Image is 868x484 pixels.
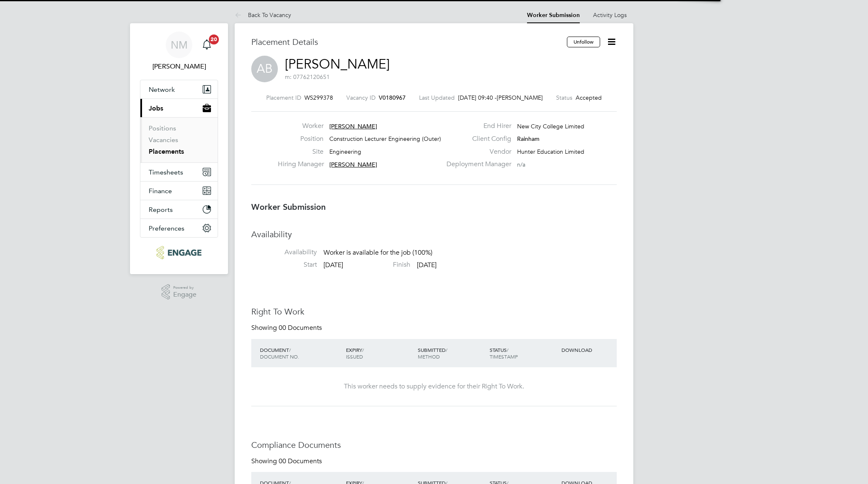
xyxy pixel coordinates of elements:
[345,260,410,269] label: Finish
[324,261,343,269] span: [DATE]
[556,94,572,101] label: Status
[329,148,361,155] span: Engineering
[149,104,163,112] span: Jobs
[362,346,364,353] span: /
[149,86,175,93] span: Network
[251,56,278,82] span: AB
[329,135,441,142] span: Construction Lecturer Engineering (Outer)
[149,136,178,144] a: Vacancies
[285,73,330,81] span: m: 07762120651
[140,163,218,181] button: Timesheets
[258,342,344,364] div: DOCUMENT
[559,342,617,357] div: DOWNLOAD
[441,160,511,169] label: Deployment Manager
[251,440,617,450] h3: Compliance Documents
[149,224,184,232] span: Preferences
[488,342,559,364] div: STATUS
[140,99,218,117] button: Jobs
[419,94,455,101] label: Last Updated
[140,200,218,219] button: Reports
[278,135,324,143] label: Position
[278,160,324,169] label: Hiring Manager
[278,147,324,156] label: Site
[279,457,322,465] span: 00 Documents
[140,32,218,71] a: NM[PERSON_NAME]
[441,122,511,130] label: End Hirer
[490,353,518,360] span: TIMESTAMP
[278,122,324,130] label: Worker
[527,12,580,19] a: Worker Submission
[235,11,291,19] a: Back To Vacancy
[441,147,511,156] label: Vendor
[149,147,184,155] a: Placements
[162,284,197,300] a: Powered byEngage
[251,37,561,47] h3: Placement Details
[251,229,617,240] h3: Availability
[251,324,324,332] div: Showing
[251,202,326,212] b: Worker Submission
[517,148,584,155] span: Hunter Education Limited
[497,94,543,101] span: [PERSON_NAME]
[329,161,377,168] span: [PERSON_NAME]
[157,246,201,259] img: ncclondon-logo-retina.png
[418,353,440,360] span: METHOD
[173,284,196,291] span: Powered by
[266,94,301,101] label: Placement ID
[140,117,218,162] div: Jobs
[507,346,508,353] span: /
[567,37,600,47] button: Unfollow
[130,23,228,274] nav: Main navigation
[329,123,377,130] span: [PERSON_NAME]
[379,94,406,101] span: V0180967
[346,353,363,360] span: ISSUED
[289,346,291,353] span: /
[441,135,511,143] label: Client Config
[251,306,617,317] h3: Right To Work
[209,34,219,44] span: 20
[304,94,333,101] span: WS299378
[517,123,584,130] span: New City College Limited
[260,382,608,391] div: This worker needs to supply evidence for their Right To Work.
[140,61,218,71] span: Nathan Morris
[346,94,375,101] label: Vacancy ID
[140,219,218,237] button: Preferences
[285,56,390,72] a: [PERSON_NAME]
[149,124,176,132] a: Positions
[171,39,188,50] span: NM
[173,291,196,298] span: Engage
[446,346,447,353] span: /
[251,260,317,269] label: Start
[140,246,218,259] a: Go to home page
[149,168,183,176] span: Timesheets
[417,261,436,269] span: [DATE]
[140,80,218,98] button: Network
[416,342,488,364] div: SUBMITTED
[324,249,432,257] span: Worker is available for the job (100%)
[344,342,416,364] div: EXPIRY
[199,32,215,58] a: 20
[517,161,525,168] span: n/a
[458,94,497,101] span: [DATE] 09:40 -
[593,11,627,19] a: Activity Logs
[576,94,602,101] span: Accepted
[140,182,218,200] button: Finance
[251,248,317,257] label: Availability
[149,187,172,195] span: Finance
[517,135,539,142] span: Rainham
[260,353,299,360] span: DOCUMENT NO.
[251,457,324,466] div: Showing
[149,206,173,214] span: Reports
[279,324,322,332] span: 00 Documents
